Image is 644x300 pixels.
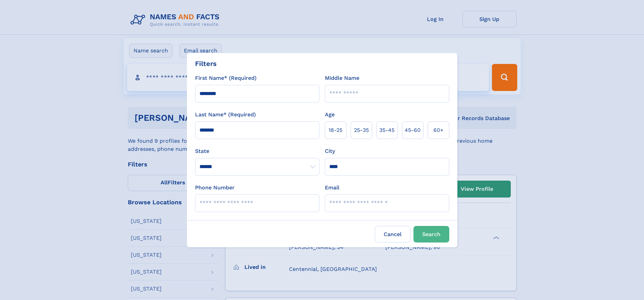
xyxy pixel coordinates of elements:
[413,226,449,243] button: Search
[325,184,339,192] label: Email
[325,74,359,82] label: Middle Name
[195,184,235,192] label: Phone Number
[433,126,444,134] span: 60+
[354,126,369,134] span: 25‑35
[375,226,411,243] label: Cancel
[325,147,335,155] label: City
[325,111,335,119] label: Age
[195,74,257,82] label: First Name* (Required)
[195,59,217,69] div: Filters
[329,126,342,134] span: 18‑25
[379,126,395,134] span: 35‑45
[195,111,256,119] label: Last Name* (Required)
[405,126,421,134] span: 45‑60
[195,147,319,155] label: State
